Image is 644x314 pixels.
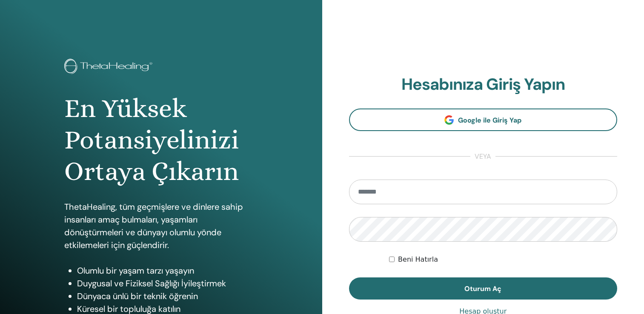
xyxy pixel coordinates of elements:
a: Google ile Giriş Yap [349,108,618,131]
li: Olumlu bir yaşam tarzı yaşayın [77,264,258,277]
li: Dünyaca ünlü bir teknik öğrenin [77,290,258,303]
h2: Hesabınıza Giriş Yapın [349,75,618,94]
span: Oturum Aç [464,284,501,293]
label: Beni Hatırla [398,254,438,265]
p: ThetaHealing, tüm geçmişlere ve dinlere sahip insanları amaç bulmaları, yaşamları dönüştürmeleri ... [64,200,258,251]
span: Google ile Giriş Yap [458,116,521,125]
h1: En Yüksek Potansiyelinizi Ortaya Çıkarın [64,93,258,188]
div: Keep me authenticated indefinitely or until I manually logout [389,254,617,265]
li: Duygusal ve Fiziksel Sağlığı İyileştirmek [77,277,258,290]
span: veya [470,151,495,162]
button: Oturum Aç [349,277,618,300]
